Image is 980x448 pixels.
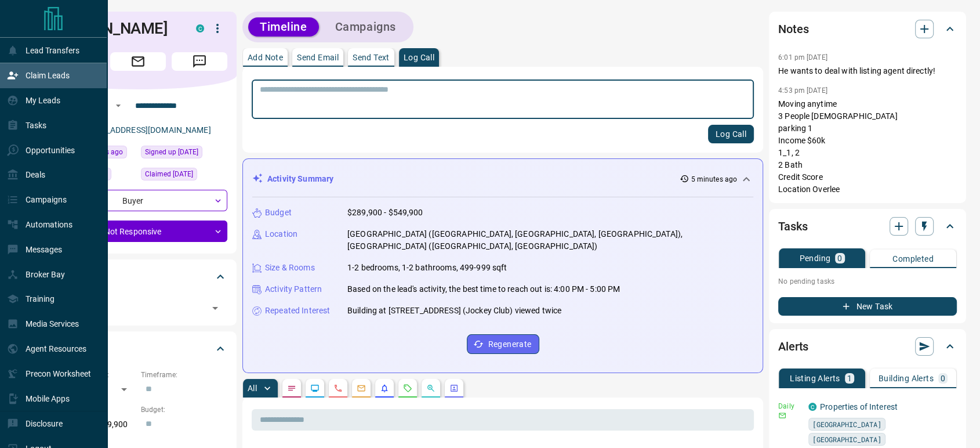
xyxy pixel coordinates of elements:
[403,384,412,393] svg: Requests
[941,374,945,382] p: 0
[404,53,434,62] p: Log Call
[892,255,934,263] p: Completed
[111,99,125,113] button: Open
[265,262,315,274] p: Size & Rooms
[380,384,389,393] svg: Listing Alerts
[141,404,227,415] p: Budget:
[353,53,390,62] p: Send Text
[449,384,459,393] svg: Agent Actions
[49,335,227,363] div: Criteria
[207,300,223,316] button: Open
[820,402,898,411] a: Properties of Interest
[347,207,423,219] p: $289,900 - $549,900
[49,221,227,242] div: Not Responsive
[778,273,957,290] p: No pending tasks
[778,297,957,316] button: New Task
[248,17,319,37] button: Timeline
[847,374,852,382] p: 1
[172,52,227,71] span: Message
[778,20,808,38] h2: Notes
[708,125,754,143] button: Log Call
[248,53,283,62] p: Add Note
[426,384,435,393] svg: Opportunities
[49,263,227,291] div: Tags
[145,146,198,158] span: Signed up [DATE]
[879,374,934,382] p: Building Alerts
[778,98,957,196] p: Moving anytime 3 People [DEMOGRAPHIC_DATA] parking 1 Income $60k 1_1, 2 2 Bath Credit Score Locat...
[347,305,561,317] p: Building at [STREET_ADDRESS] (Jockey Club) viewed twice
[310,384,320,393] svg: Lead Browsing Activity
[778,53,827,62] p: 6:01 pm [DATE]
[778,411,786,420] svg: Email
[778,333,957,360] div: Alerts
[265,228,297,240] p: Location
[49,19,179,38] h1: [PERSON_NAME]
[141,370,227,380] p: Timeframe:
[799,254,830,262] p: Pending
[808,403,816,411] div: condos.ca
[778,337,808,356] h2: Alerts
[141,146,227,162] div: Sat Aug 28 2021
[80,125,211,135] a: [EMAIL_ADDRESS][DOMAIN_NAME]
[357,384,366,393] svg: Emails
[778,401,801,411] p: Daily
[778,217,807,236] h2: Tasks
[252,168,753,190] div: Activity Summary5 minutes ago
[790,374,840,382] p: Listing Alerts
[196,24,204,32] div: condos.ca
[49,190,227,211] div: Buyer
[145,168,193,180] span: Claimed [DATE]
[347,283,620,295] p: Based on the lead's activity, the best time to reach out is: 4:00 PM - 5:00 PM
[297,53,339,62] p: Send Email
[333,384,343,393] svg: Calls
[265,207,292,219] p: Budget
[778,15,957,43] div: Notes
[141,168,227,184] div: Mon Aug 30 2021
[778,86,827,95] p: 4:53 pm [DATE]
[837,254,842,262] p: 0
[347,262,507,274] p: 1-2 bedrooms, 1-2 bathrooms, 499-999 sqft
[324,17,408,37] button: Campaigns
[265,283,322,295] p: Activity Pattern
[347,228,753,252] p: [GEOGRAPHIC_DATA] ([GEOGRAPHIC_DATA], [GEOGRAPHIC_DATA], [GEOGRAPHIC_DATA]), [GEOGRAPHIC_DATA] ([...
[265,305,330,317] p: Repeated Interest
[778,65,957,77] p: He wants to deal with listing agent directly!
[467,334,539,354] button: Regenerate
[812,418,881,430] span: [GEOGRAPHIC_DATA]
[110,52,166,71] span: Email
[691,174,737,185] p: 5 minutes ago
[778,212,957,240] div: Tasks
[248,384,257,392] p: All
[812,433,881,445] span: [GEOGRAPHIC_DATA]
[267,173,333,185] p: Activity Summary
[287,384,296,393] svg: Notes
